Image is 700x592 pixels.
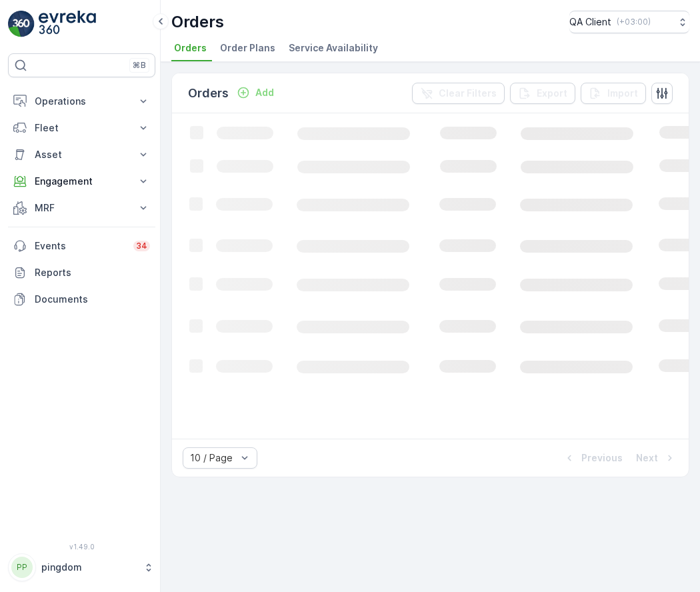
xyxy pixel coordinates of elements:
p: Operations [35,95,129,108]
img: logo [8,11,35,37]
span: v 1.49.0 [8,543,155,551]
p: Reports [35,266,150,279]
p: QA Client [569,15,611,29]
p: ( +03:00 ) [617,17,651,27]
a: Documents [8,286,155,313]
a: Reports [8,259,155,286]
p: Fleet [35,121,129,135]
p: Next [636,451,658,465]
p: Clear Filters [439,87,497,100]
p: Export [537,87,567,100]
button: Add [231,85,279,101]
button: Import [581,83,646,104]
p: Engagement [35,175,129,188]
p: Events [35,239,125,253]
p: 34 [136,241,147,251]
div: PP [11,557,33,578]
button: Previous [561,450,624,466]
button: Asset [8,141,155,168]
span: Orders [174,41,207,55]
p: Orders [171,11,224,33]
p: Orders [188,84,229,103]
p: MRF [35,201,129,215]
span: Service Availability [289,41,378,55]
p: Asset [35,148,129,161]
p: Documents [35,293,150,306]
button: Operations [8,88,155,115]
a: Events34 [8,233,155,259]
button: PPpingdom [8,553,155,581]
button: QA Client(+03:00) [569,11,689,33]
p: Import [607,87,638,100]
img: logo_light-DOdMpM7g.png [39,11,96,37]
button: Engagement [8,168,155,195]
button: Next [635,450,678,466]
p: ⌘B [133,60,146,71]
p: Previous [581,451,623,465]
span: Order Plans [220,41,275,55]
button: Fleet [8,115,155,141]
button: Export [510,83,575,104]
button: MRF [8,195,155,221]
p: Add [255,86,274,99]
button: Clear Filters [412,83,505,104]
p: pingdom [41,561,137,574]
